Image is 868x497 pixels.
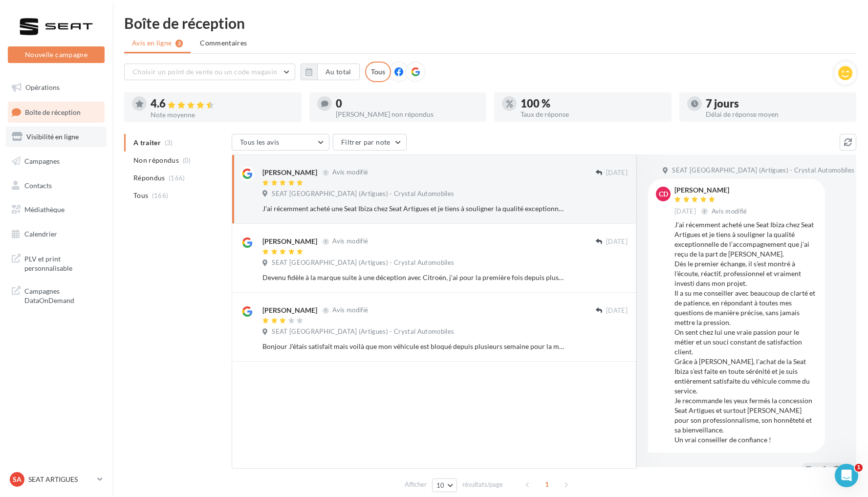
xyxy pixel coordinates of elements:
[28,475,93,484] p: SEAT ARTIGUES
[272,190,454,198] span: SEAT [GEOGRAPHIC_DATA] (Artigues) - Crystal Automobiles
[6,127,107,147] a: Visibilité en ligne
[606,238,628,246] span: [DATE]
[336,98,479,109] div: 0
[25,108,81,116] span: Boîte de réception
[6,151,107,172] a: Campagnes
[674,207,696,216] span: [DATE]
[336,111,479,118] div: [PERSON_NAME] non répondus
[405,480,427,489] span: Afficher
[332,169,368,176] span: Avis modifié
[232,134,329,151] button: Tous les avis
[24,157,60,165] span: Campagnes
[606,306,628,315] span: [DATE]
[6,199,107,220] a: Médiathèque
[240,138,280,146] span: Tous les avis
[262,237,317,246] div: [PERSON_NAME]
[365,62,391,82] div: Tous
[6,248,107,277] a: PLV et print personnalisable
[24,252,101,273] span: PLV et print personnalisable
[521,98,664,109] div: 100 %
[712,207,747,215] span: Avis modifié
[6,224,107,244] a: Calendrier
[133,173,165,183] span: Répondus
[539,476,555,492] span: 1
[8,470,105,489] a: SA SEAT ARTIGUES
[606,169,628,177] span: [DATE]
[132,67,277,76] span: Choisir un point de vente ou un code magasin
[151,111,294,118] div: Note moyenne
[124,16,856,30] div: Boîte de réception
[24,230,57,238] span: Calendrier
[436,481,445,489] span: 10
[8,46,105,63] button: Nouvelle campagne
[152,192,169,199] span: (166)
[333,134,407,151] button: Filtrer par note
[26,132,79,141] span: Visibilité en ligne
[301,64,360,80] button: Au total
[706,111,849,118] div: Délai de réponse moyen
[332,238,368,245] span: Avis modifié
[6,77,107,98] a: Opérations
[272,327,454,336] span: SEAT [GEOGRAPHIC_DATA] (Artigues) - Crystal Automobiles
[462,480,503,489] span: résultats/page
[200,39,247,47] span: Commentaires
[133,191,148,200] span: Tous
[24,181,52,189] span: Contacts
[672,166,854,175] span: SEAT [GEOGRAPHIC_DATA] (Artigues) - Crystal Automobiles
[272,259,454,267] span: SEAT [GEOGRAPHIC_DATA] (Artigues) - Crystal Automobiles
[133,155,179,165] span: Non répondus
[6,102,107,123] a: Boîte de réception
[674,220,817,445] div: J’ai récemment acheté une Seat Ibiza chez Seat Artigues et je tiens à souligner la qualité except...
[6,175,107,196] a: Contacts
[262,305,317,315] div: [PERSON_NAME]
[521,111,664,118] div: Taux de réponse
[432,478,457,492] button: 10
[151,98,294,109] div: 4.6
[24,284,101,305] span: Campagnes DataOnDemand
[262,204,564,214] div: J’ai récemment acheté une Seat Ibiza chez Seat Artigues et je tiens à souligner la qualité except...
[183,156,191,164] span: (0)
[169,174,185,182] span: (166)
[659,189,668,199] span: CD
[674,187,749,194] div: [PERSON_NAME]
[706,98,849,109] div: 7 jours
[262,168,317,177] div: [PERSON_NAME]
[835,464,858,487] iframe: Intercom live chat
[124,64,295,80] button: Choisir un point de vente ou un code magasin
[13,475,22,484] span: SA
[317,64,360,80] button: Au total
[262,342,564,351] div: Bonjour J'étais satisfait mais voilà que mon véhicule est bloqué depuis plusieurs semaine pour la...
[262,273,564,282] div: Devenu fidèle à la marque suite à une déception avec Citroën, j'ai pour la première fois depuis p...
[855,464,863,472] span: 1
[332,306,368,314] span: Avis modifié
[6,281,107,309] a: Campagnes DataOnDemand
[24,205,65,214] span: Médiathèque
[25,83,60,91] span: Opérations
